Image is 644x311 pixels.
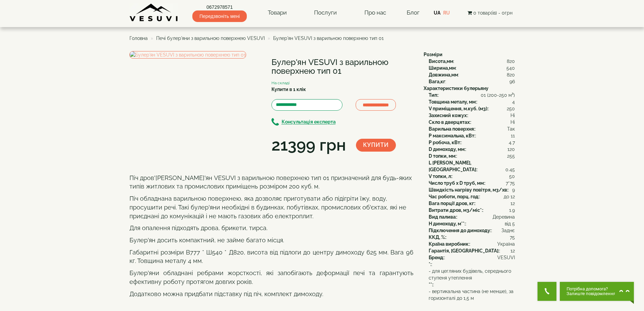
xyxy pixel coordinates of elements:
div: : [429,241,515,247]
a: UA [434,10,440,16]
p: Піч дров'[PERSON_NAME]'ян VESUVI з варильною поверхнею тип 01 призначений для будь-яких типів жит... [129,174,413,191]
span: Україна [497,241,515,247]
span: Булер'ян VESUVI з варильною поверхнею тип 01 [273,36,384,41]
span: 4 [512,98,515,105]
b: Бренд: [429,255,444,260]
b: Захисний кожух: [429,113,468,118]
div: : [429,159,515,173]
b: D димоходу, мм: [429,147,466,152]
span: 75 [510,234,515,241]
b: Скло в дверцятах: [429,119,471,125]
div: : [429,268,515,288]
p: Габаритні розміри В777 * Ш540 * Д820, висота від підлоги до центру димоходу 625 мм. Вага 96 кг. Т... [129,248,413,265]
b: Варильна поверхня: [429,126,475,132]
b: Вид палива: [429,214,457,220]
span: 50 [509,173,515,180]
b: Витрати дров, м3/міс*: [429,207,483,213]
div: : [429,193,515,200]
b: Тип: [429,92,438,98]
span: до 12 [504,193,515,200]
div: : [429,119,515,126]
span: Залиште повідомлення [567,291,616,296]
span: 820 [507,71,515,78]
span: 9 [512,186,515,193]
p: Булер'яни обладнані ребрами жорсткості, які запобігають деформації печі та гарантують ефективну р... [129,269,413,286]
b: V топки, л: [429,174,452,179]
p: Булер'ян досить компактний, не займе багато місця. [129,236,413,245]
b: Число труб x D труб, мм: [429,180,485,186]
img: content [129,3,178,22]
p: Для опалення підходять дрова, брикети, тирса. [129,224,413,232]
b: Товщина металу, мм: [429,99,477,105]
div: : [429,112,515,119]
b: Висота,мм [429,59,453,64]
span: 11 [511,132,515,139]
b: Швидкість нагріву повітря, м3/хв: [429,187,508,193]
b: Довжина,мм [429,72,458,77]
p: Піч обладнана варильною поверхнею, яка дозволяє приготувати або підігріти їжу, воду, просушити ре... [129,194,413,220]
b: Вага,кг [429,79,445,84]
span: 0 товар(ів) - 0грн [473,10,512,16]
div: : [429,180,515,186]
button: Купити [356,139,396,152]
b: Країна виробник: [429,241,470,247]
span: 12 [510,200,515,207]
b: H димоходу, м**: [429,221,466,226]
button: Chat button [560,282,634,301]
a: 0672978571 [192,4,247,10]
b: P максимальна, кВт: [429,133,475,138]
span: - для цегляних будівель, середнього ступеня утеплення [429,268,515,281]
span: 1.9 [509,207,515,214]
a: Товари [261,5,293,21]
div: : [429,214,515,220]
div: : [429,220,515,227]
b: V приміщення, м.куб. (м3): [429,106,488,111]
span: Передзвоніть мені [192,10,247,22]
span: 01 (200-250 м³) [481,92,515,98]
a: RU [443,10,450,16]
b: P робоча, кВт: [429,140,461,145]
div: : [429,261,515,268]
div: : [429,234,515,241]
span: 820 [507,58,515,65]
button: Get Call button [538,282,556,301]
div: : [429,254,515,261]
span: Деревина [493,214,515,220]
div: : [429,153,515,159]
b: Час роботи, порц. год: [429,194,479,199]
div: : [429,105,515,112]
b: D топки, мм: [429,153,456,159]
span: 250 [507,105,515,112]
h1: Булер'ян VESUVI з варильною поверхнею тип 01 [271,58,413,76]
b: ККД, %: [429,235,446,240]
div: : [429,186,515,193]
p: Додатково можна придбати підставку під піч, комплект димоходу. [129,290,413,298]
div: : [429,78,515,85]
div: : [429,98,515,105]
a: Блог [407,9,420,16]
span: 0.45 [505,166,515,173]
span: VESUVI [497,254,515,261]
img: Булер'ян VESUVI з варильною поверхнею тип 01 [129,51,246,59]
div: : [429,173,515,180]
span: Заднє [501,227,515,234]
a: Печі булер'яни з варильною поверхнею VESUVI [156,36,265,41]
span: від 5 [505,220,515,227]
div: : [429,207,515,214]
a: Головна [129,36,148,41]
div: : [429,71,515,78]
span: 540 [506,65,515,71]
span: 4.7 [509,139,515,146]
span: - вертикальна частина (не менше), за горизонталі до 1,5 м [429,288,515,302]
div: 21399 грн [271,134,346,157]
div: : [429,65,515,71]
label: Купити в 1 клік [271,86,306,93]
a: Про нас [358,5,393,21]
b: Ширина,мм [429,65,456,71]
span: Ні [510,112,515,119]
small: На складі [271,81,290,85]
span: 96 [509,78,515,85]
